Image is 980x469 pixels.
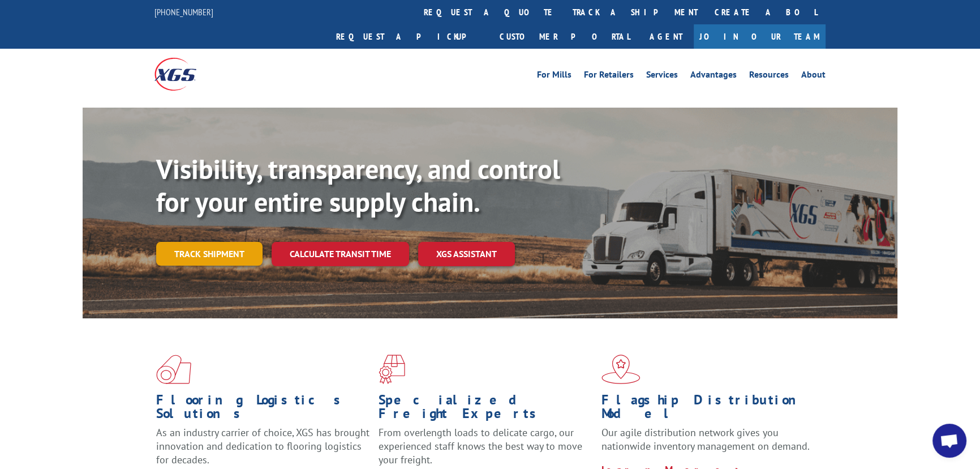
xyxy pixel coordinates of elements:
[601,393,815,426] h1: Flagship Distribution Model
[646,70,678,83] a: Services
[154,6,213,18] a: [PHONE_NUMBER]
[690,70,737,83] a: Advantages
[749,70,789,83] a: Resources
[801,70,826,83] a: About
[156,393,370,426] h1: Flooring Logistics Solutions
[638,24,694,49] a: Agent
[584,70,634,83] a: For Retailers
[379,393,592,426] h1: Specialized Freight Experts
[418,242,515,266] a: XGS ASSISTANT
[156,242,263,266] a: Track shipment
[601,355,641,384] img: xgs-icon-flagship-distribution-model-red
[537,70,571,83] a: For Mills
[379,355,405,384] img: xgs-icon-focused-on-flooring-red
[601,426,810,453] span: Our agile distribution network gives you nationwide inventory management on demand.
[156,426,369,466] span: As an industry carrier of choice, XGS has brought innovation and dedication to flooring logistics...
[328,24,491,49] a: Request a pickup
[272,242,409,266] a: Calculate transit time
[156,151,560,219] b: Visibility, transparency, and control for your entire supply chain.
[932,424,966,458] div: Open chat
[156,355,191,384] img: xgs-icon-total-supply-chain-intelligence-red
[491,24,638,49] a: Customer Portal
[694,24,826,49] a: Join Our Team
